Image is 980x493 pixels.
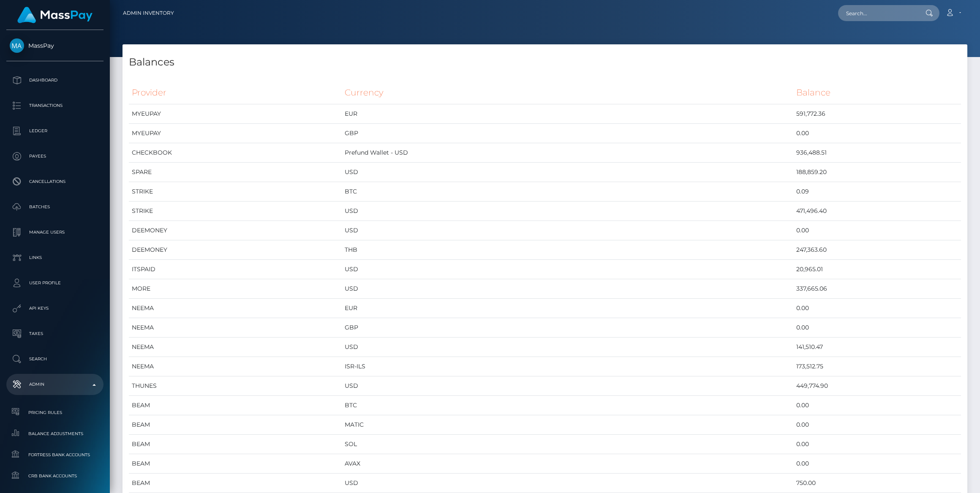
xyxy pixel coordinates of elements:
[10,99,100,112] p: Transactions
[6,222,103,243] a: Manage Users
[342,143,793,163] td: Prefund Wallet - USD
[10,251,100,264] p: Links
[6,349,103,370] a: Search
[123,4,174,22] a: Admin Inventory
[342,163,793,182] td: USD
[342,182,793,202] td: BTC
[342,396,793,415] td: BTC
[10,38,24,53] img: MassPay
[793,124,961,143] td: 0.00
[342,435,793,454] td: SOL
[129,143,342,163] td: CHECKBOOK
[342,104,793,124] td: EUR
[793,163,961,182] td: 188,859.20
[129,396,342,415] td: BEAM
[793,357,961,376] td: 173,512.75
[793,182,961,202] td: 0.09
[10,226,100,239] p: Manage Users
[6,272,103,294] a: User Profile
[10,408,100,417] span: Pricing Rules
[793,376,961,396] td: 449,774.90
[342,376,793,396] td: USD
[6,374,103,395] a: Admin
[129,182,342,202] td: STRIKE
[10,450,100,460] span: Fortress Bank Accounts
[6,467,103,485] a: CRB Bank Accounts
[10,378,100,391] p: Admin
[10,201,100,213] p: Batches
[10,74,100,87] p: Dashboard
[793,81,961,104] th: Balance
[10,429,100,439] span: Balance Adjustments
[342,415,793,435] td: MATIC
[793,143,961,163] td: 936,488.51
[129,124,342,143] td: MYEUPAY
[793,104,961,124] td: 591,772.36
[6,146,103,167] a: Payees
[342,260,793,279] td: USD
[793,454,961,474] td: 0.00
[793,299,961,318] td: 0.00
[793,221,961,240] td: 0.00
[342,240,793,260] td: THB
[10,302,100,315] p: API Keys
[6,425,103,443] a: Balance Adjustments
[342,299,793,318] td: EUR
[10,175,100,188] p: Cancellations
[129,454,342,474] td: BEAM
[6,446,103,464] a: Fortress Bank Accounts
[342,202,793,221] td: USD
[838,5,917,21] input: Search...
[342,357,793,376] td: ISR-ILS
[129,357,342,376] td: NEEMA
[342,318,793,338] td: GBP
[793,260,961,279] td: 20,965.01
[6,196,103,218] a: Batches
[129,55,961,70] h4: Balances
[342,279,793,299] td: USD
[10,125,100,137] p: Ledger
[342,474,793,493] td: USD
[129,202,342,221] td: STRIKE
[129,163,342,182] td: SPARE
[10,353,100,365] p: Search
[10,277,100,289] p: User Profile
[10,471,100,481] span: CRB Bank Accounts
[129,435,342,454] td: BEAM
[342,124,793,143] td: GBP
[793,202,961,221] td: 471,496.40
[129,415,342,435] td: BEAM
[342,338,793,357] td: USD
[17,7,93,23] img: MassPay Logo
[129,260,342,279] td: ITSPAID
[10,327,100,340] p: Taxes
[6,298,103,319] a: API Keys
[129,240,342,260] td: DEEMONEY
[793,396,961,415] td: 0.00
[6,70,103,91] a: Dashboard
[129,221,342,240] td: DEEMONEY
[6,403,103,422] a: Pricing Rules
[6,247,103,268] a: Links
[129,474,342,493] td: BEAM
[129,376,342,396] td: THUNES
[129,104,342,124] td: MYEUPAY
[129,279,342,299] td: MORE
[793,435,961,454] td: 0.00
[6,323,103,344] a: Taxes
[342,454,793,474] td: AVAX
[6,95,103,116] a: Transactions
[793,240,961,260] td: 247,363.60
[793,338,961,357] td: 141,510.47
[129,338,342,357] td: NEEMA
[6,120,103,142] a: Ledger
[6,42,103,49] span: MassPay
[129,299,342,318] td: NEEMA
[793,318,961,338] td: 0.00
[10,150,100,163] p: Payees
[342,221,793,240] td: USD
[793,474,961,493] td: 750.00
[129,318,342,338] td: NEEMA
[793,279,961,299] td: 337,665.06
[129,81,342,104] th: Provider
